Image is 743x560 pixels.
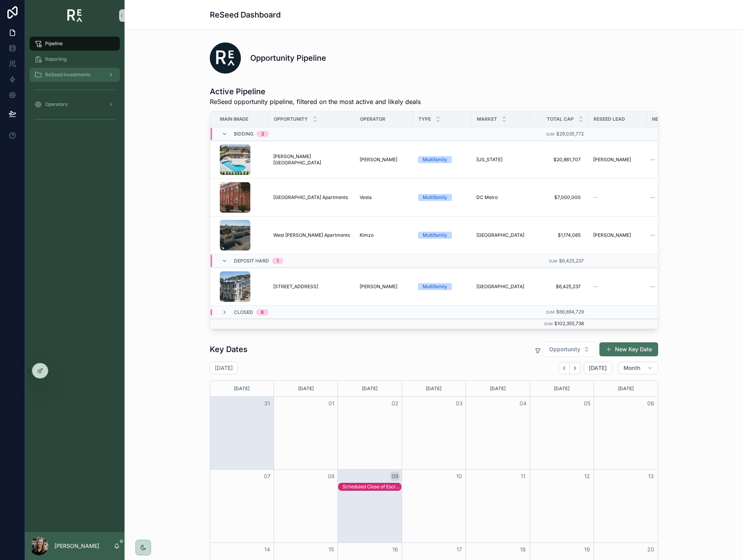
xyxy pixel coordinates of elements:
[390,545,400,554] button: 16
[582,472,592,481] button: 12
[211,381,272,396] div: [DATE]
[646,399,655,408] button: 06
[476,284,525,290] a: [GEOGRAPHIC_DATA]
[418,232,467,239] a: Multifamily
[559,258,584,264] span: $6,425,237
[390,399,400,408] button: 02
[518,545,528,554] button: 18
[220,116,248,122] span: Main Image
[418,194,467,201] a: Multifamily
[599,342,658,356] button: New Key Date
[476,157,502,163] span: [US_STATE]
[390,472,400,481] button: 09
[210,86,421,97] h1: Active Pipeline
[263,545,272,554] button: 14
[650,194,655,201] div: --
[273,232,350,238] a: West [PERSON_NAME] Apartments
[273,284,350,290] a: [STREET_ADDRESS]
[593,232,631,238] span: [PERSON_NAME]
[593,157,642,163] a: [PERSON_NAME]
[455,545,464,554] button: 17
[455,472,464,481] button: 10
[556,309,584,315] span: $66,894,729
[275,381,336,396] div: [DATE]
[30,68,120,82] a: ReSeed Investments
[339,381,400,396] div: [DATE]
[546,132,555,136] small: Sum
[45,72,90,78] span: ReSeed Investments
[360,194,372,201] span: Vesta
[25,31,125,136] div: scrollable content
[650,284,655,290] div: --
[261,131,264,137] div: 3
[582,399,592,408] button: 05
[549,345,580,353] span: Opportunity
[234,131,253,137] span: Bidding
[327,472,336,481] button: 08
[538,194,581,201] span: $7,000,000
[476,232,524,238] span: [GEOGRAPHIC_DATA]
[546,310,555,314] small: Sum
[476,157,525,163] a: [US_STATE]
[467,381,528,396] div: [DATE]
[423,283,447,290] div: Multifamily
[360,232,374,238] span: Kimzo
[549,259,557,263] small: Sum
[423,156,447,163] div: Multifamily
[652,116,681,122] span: Next Steps
[477,116,497,122] span: Market
[54,542,99,550] p: [PERSON_NAME]
[538,157,581,163] span: $20,861,707
[556,131,584,137] span: $29,035,772
[624,365,641,372] span: Month
[535,153,584,166] a: $20,861,707
[646,472,655,481] button: 13
[210,97,421,106] span: ReSeed opportunity pipeline, filtered on the most active and likely deals
[647,191,705,204] a: --
[423,194,447,201] div: Multifamily
[360,194,409,201] a: Vesta
[277,258,279,264] div: 1
[570,362,581,374] button: Next
[593,284,598,290] span: --
[234,258,269,264] span: Deposit Hard
[618,362,658,374] button: Month
[593,194,598,201] span: --
[535,280,584,293] a: $6,425,237
[45,101,67,107] span: Operators
[403,381,464,396] div: [DATE]
[646,545,655,554] button: 20
[476,232,525,238] a: [GEOGRAPHIC_DATA]
[559,362,570,374] button: Back
[538,284,581,290] span: $6,425,237
[538,232,581,238] span: $1,174,065
[273,232,350,238] span: West [PERSON_NAME] Apartments
[273,194,350,201] a: [GEOGRAPHIC_DATA] Apartments
[535,191,584,204] a: $7,000,000
[273,153,350,166] a: [PERSON_NAME][GEOGRAPHIC_DATA]
[647,229,705,241] a: --
[274,116,308,122] span: Opportunity
[327,399,336,408] button: 01
[418,116,431,122] span: Type
[360,116,385,122] span: Operator
[518,399,528,408] button: 04
[647,153,705,166] a: --
[531,381,592,396] div: [DATE]
[593,232,642,238] a: [PERSON_NAME]
[554,321,584,326] span: $102,355,738
[360,157,409,163] a: [PERSON_NAME]
[423,232,447,239] div: Multifamily
[455,399,464,408] button: 03
[589,365,607,372] span: [DATE]
[273,284,318,290] span: [STREET_ADDRESS]
[535,229,584,241] a: $1,174,065
[595,381,656,396] div: [DATE]
[476,194,498,201] span: DC Metro
[582,545,592,554] button: 19
[547,116,574,122] span: Total Cap
[343,483,401,490] div: Scheduled Close of Escrow
[360,284,397,290] span: [PERSON_NAME]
